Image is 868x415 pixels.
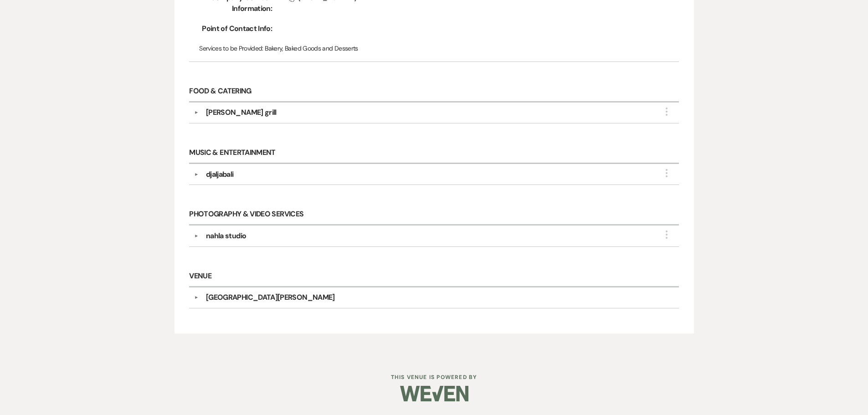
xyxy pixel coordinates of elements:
[199,23,272,34] span: Point of Contact Info:
[189,81,678,102] h6: Food & Catering
[206,107,277,118] div: [PERSON_NAME] grill
[206,292,335,303] div: [GEOGRAPHIC_DATA][PERSON_NAME]
[189,143,678,164] h6: Music & Entertainment
[189,204,678,225] h6: Photography & Video Services
[191,234,202,238] button: ▼
[206,231,246,241] div: nahla studio
[189,266,678,287] h6: Venue
[191,172,202,177] button: ▼
[191,110,202,115] button: ▼
[400,378,468,410] img: Weven Logo
[206,169,234,180] div: djaljabali
[199,44,263,52] span: Services to be Provided:
[191,295,202,300] button: ▼
[199,43,669,53] p: Bakery, Baked Goods and Desserts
